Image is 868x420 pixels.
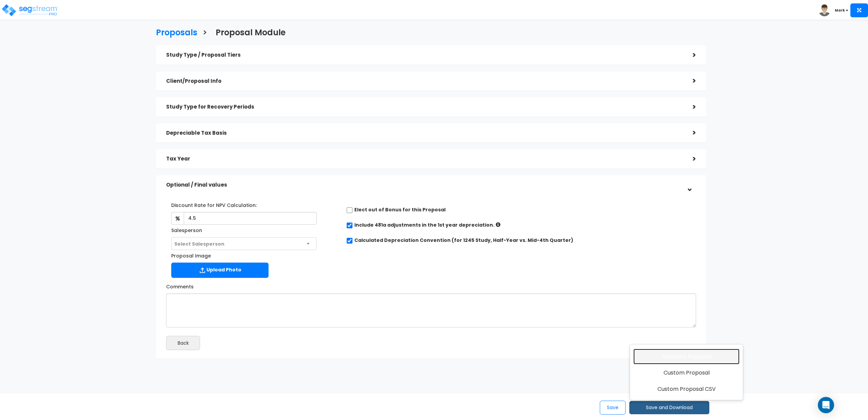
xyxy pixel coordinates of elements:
[818,397,834,413] div: Open Intercom Messenger
[198,266,206,274] img: Upload Icon
[683,154,696,164] div: >
[166,336,200,350] button: Back
[166,281,194,290] label: Comments
[166,182,683,188] h5: Optional / Final values
[683,76,696,86] div: >
[683,128,696,138] div: >
[202,28,207,39] h3: >
[633,365,739,381] a: Custom Proposal
[171,199,257,209] label: Discount Rate for NPV Calculation:
[683,102,696,112] div: >
[633,349,739,364] a: Standard Proposal
[166,130,683,136] h5: Depreciable Tax Basis
[151,21,197,42] a: Proposals
[171,225,202,234] label: Salesperson
[171,250,211,259] label: Proposal Image
[166,52,683,58] h5: Study Type / Proposal Tiers
[683,50,696,60] div: >
[166,104,683,110] h5: Study Type for Recovery Periods
[633,381,739,397] a: Custom Proposal CSV
[166,78,683,84] h5: Client/Proposal Info
[156,28,197,39] h3: Proposals
[496,222,500,227] i: If checked: Increased depreciation = Aggregated Post-Study (up to Tax Year) – Prior Accumulated D...
[211,21,285,42] a: Proposal Module
[1,3,59,17] img: logo_pro_r.png
[166,156,683,162] h5: Tax Year
[684,178,694,192] div: >
[216,28,285,39] h3: Proposal Module
[354,237,573,244] label: Calculated Depreciation Convention (for 1245 Study, Half-Year vs. Mid-4th Quarter)
[354,222,494,228] label: Include 481a adjustments in the 1st year depreciation.
[818,4,830,16] img: avatar.png
[174,241,224,247] span: Select Salesperson
[354,206,446,213] label: Elect out of Bonus for this Proposal
[629,401,709,414] button: Save and Download
[171,263,269,278] label: Upload Photo
[835,8,845,13] b: Mark
[600,401,626,415] button: Save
